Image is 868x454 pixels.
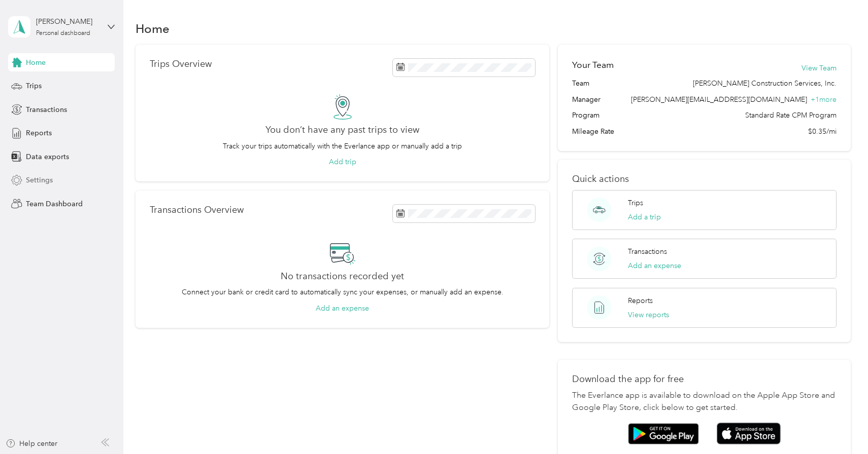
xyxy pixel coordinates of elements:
span: [PERSON_NAME][EMAIL_ADDRESS][DOMAIN_NAME] [631,95,807,104]
div: [PERSON_NAME] [36,16,99,27]
p: The Everlance app is available to download on the Apple App Store and Google Play Store, click be... [572,390,836,414]
span: Mileage Rate [572,126,614,137]
span: $0.35/mi [808,126,837,137]
h2: You don’t have any past trips to view [265,125,419,135]
span: [PERSON_NAME] Construction Services, Inc. [693,78,837,89]
span: Reports [26,128,52,138]
h1: Home [136,23,170,34]
button: Help center [6,438,57,449]
span: + 1 more [811,95,837,104]
button: Add a trip [628,212,661,222]
span: Team Dashboard [26,199,83,209]
span: Data exports [26,152,69,162]
h2: Your Team [572,59,614,71]
p: Reports [628,295,653,306]
p: Quick actions [572,174,836,184]
p: Track your trips automatically with the Everlance app or manually add a trip [223,141,462,152]
span: Settings [26,175,53,185]
p: Connect your bank or credit card to automatically sync your expenses, or manually add an expense. [182,287,504,297]
img: Google play [628,423,699,444]
p: Trips Overview [150,59,212,69]
h2: No transactions recorded yet [281,271,404,282]
span: Team [572,78,589,89]
span: Manager [572,94,600,105]
p: Transactions Overview [150,205,244,215]
p: Transactions [628,246,667,257]
p: Trips [628,198,643,208]
span: Standard Rate CPM Program [745,110,837,121]
button: View reports [628,310,669,320]
div: Personal dashboard [36,30,90,36]
button: Add an expense [628,260,681,271]
button: Add an expense [316,303,369,314]
span: Home [26,57,46,68]
iframe: Everlance-gr Chat Button Frame [811,397,868,454]
span: Transactions [26,104,67,115]
span: Program [572,110,599,121]
p: Download the app for free [572,374,836,385]
button: View Team [802,63,837,73]
button: Add trip [329,157,356,167]
span: Trips [26,81,42,91]
img: App store [717,423,781,444]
